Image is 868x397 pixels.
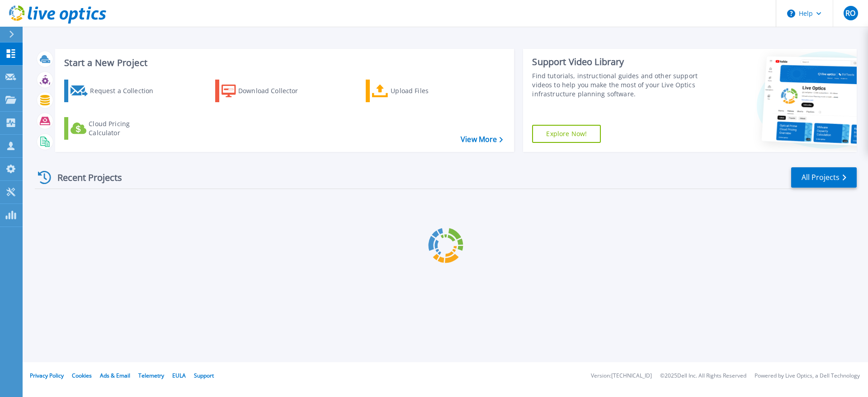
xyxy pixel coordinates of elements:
[532,71,702,99] div: Find tutorials, instructional guides and other support videos to help you make the most of your L...
[660,373,746,379] li: © 2025 Dell Inc. All Rights Reserved
[138,372,164,379] a: Telemetry
[755,373,860,379] li: Powered by Live Optics, a Dell Technology
[215,80,316,102] a: Download Collector
[461,135,503,144] a: View More
[591,373,652,379] li: Version: [TECHNICAL_ID]
[100,372,130,379] a: Ads & Email
[194,372,214,379] a: Support
[366,80,467,102] a: Upload Files
[172,372,186,379] a: EULA
[238,82,311,100] div: Download Collector
[89,119,161,137] div: Cloud Pricing Calculator
[64,117,165,140] a: Cloud Pricing Calculator
[30,372,64,379] a: Privacy Policy
[391,82,463,100] div: Upload Files
[532,56,702,68] div: Support Video Library
[845,9,855,17] span: RO
[35,166,134,189] div: Recent Projects
[64,80,165,102] a: Request a Collection
[90,82,162,100] div: Request a Collection
[791,167,857,188] a: All Projects
[72,372,92,379] a: Cookies
[64,58,503,68] h3: Start a New Project
[532,125,601,143] a: Explore Now!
